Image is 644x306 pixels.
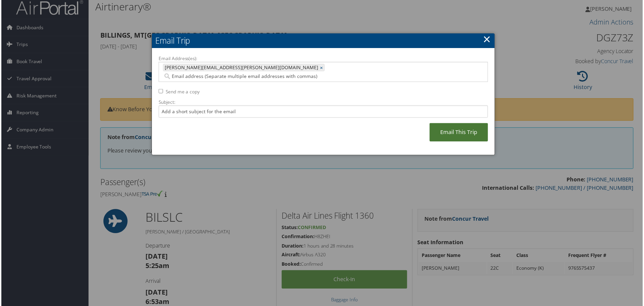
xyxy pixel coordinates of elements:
[430,124,489,142] a: Email This Trip
[165,89,199,95] label: Send me a copy
[151,34,495,48] h2: Email Trip
[162,73,415,80] input: Email address (Separate multiple email addresses with commas)
[158,99,489,106] label: Subject:
[484,33,492,46] a: ×
[158,106,489,118] input: Add a short subject for the email
[320,64,324,71] a: ×
[158,55,489,62] label: Email Address(es):
[163,64,318,71] span: [PERSON_NAME][EMAIL_ADDRESS][PERSON_NAME][DOMAIN_NAME]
